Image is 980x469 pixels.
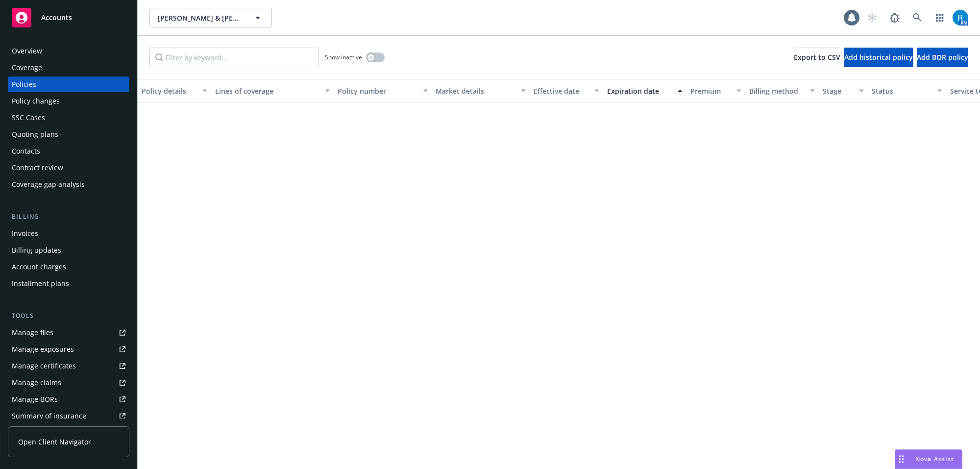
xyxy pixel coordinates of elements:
[8,311,129,321] div: Tools
[12,127,58,142] div: Quoting plans
[745,79,819,103] button: Billing method
[432,79,530,103] button: Market details
[953,10,968,26] img: photo
[8,93,129,109] a: Policy changes
[338,86,417,96] div: Policy number
[8,177,129,192] a: Coverage gap analysis
[8,226,129,241] a: Invoices
[41,14,72,22] span: Accounts
[12,341,74,357] div: Manage exposures
[8,127,129,142] a: Quoting plans
[12,177,85,192] div: Coverage gap analysis
[12,408,86,424] div: Summary of insurance
[8,259,129,275] a: Account charges
[917,48,968,67] button: Add BOR policy
[794,48,840,67] button: Export to CSV
[844,52,913,62] span: Add historical policy
[690,86,731,96] div: Premium
[12,143,40,159] div: Contacts
[8,276,129,291] a: Installment plans
[8,408,129,424] a: Summary of insurance
[12,77,36,92] div: Policies
[8,375,129,391] a: Manage claims
[534,86,588,96] div: Effective date
[12,110,45,126] div: SSC Cases
[8,341,129,357] a: Manage exposures
[8,143,129,159] a: Contacts
[862,8,882,27] a: Start snowing
[895,449,962,469] button: Nova Assist
[8,160,129,176] a: Contract review
[138,79,211,103] button: Policy details
[844,48,913,67] button: Add historical policy
[8,110,129,126] a: SSC Cases
[8,391,129,407] a: Manage BORs
[12,160,63,176] div: Contract review
[8,242,129,258] a: Billing updates
[819,79,868,103] button: Stage
[149,48,319,67] input: Filter by keyword...
[142,86,196,96] div: Policy details
[12,375,61,391] div: Manage claims
[530,79,603,103] button: Effective date
[607,86,672,96] div: Expiration date
[8,212,129,222] div: Billing
[603,79,686,103] button: Expiration date
[158,13,243,23] span: [PERSON_NAME] & [PERSON_NAME]
[930,8,950,27] a: Switch app
[749,86,804,96] div: Billing method
[325,53,362,61] span: Show inactive
[12,242,61,258] div: Billing updates
[12,358,76,374] div: Manage certificates
[8,325,129,340] a: Manage files
[211,79,334,103] button: Lines of coverage
[12,226,38,241] div: Invoices
[907,8,927,27] a: Search
[334,79,432,103] button: Policy number
[885,8,905,27] a: Report a Bug
[794,52,840,62] span: Export to CSV
[917,52,968,62] span: Add BOR policy
[18,437,91,447] span: Open Client Navigator
[12,325,53,340] div: Manage files
[872,86,931,96] div: Status
[12,93,60,109] div: Policy changes
[436,86,515,96] div: Market details
[12,391,58,407] div: Manage BORs
[895,450,907,469] div: Drag to move
[12,276,69,291] div: Installment plans
[915,455,954,463] span: Nova Assist
[12,259,66,275] div: Account charges
[8,358,129,374] a: Manage certificates
[868,79,946,103] button: Status
[8,77,129,92] a: Policies
[12,60,42,76] div: Coverage
[8,43,129,59] a: Overview
[8,4,129,31] a: Accounts
[12,43,42,59] div: Overview
[823,86,853,96] div: Stage
[8,60,129,76] a: Coverage
[686,79,745,103] button: Premium
[149,8,272,27] button: [PERSON_NAME] & [PERSON_NAME]
[215,86,319,96] div: Lines of coverage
